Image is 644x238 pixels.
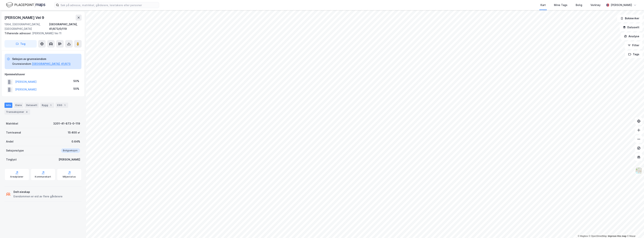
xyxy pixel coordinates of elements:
[32,62,71,66] button: [GEOGRAPHIC_DATA], 41/873
[621,33,643,40] button: Analyse
[12,62,31,66] div: Grunneiendom
[620,24,643,31] button: Datasett
[4,103,12,108] div: Info
[13,190,63,194] div: Delt eieskap
[49,103,53,107] div: 1
[40,103,54,108] div: Bygg
[56,103,68,108] div: ESG
[35,175,51,178] div: Kommunekart
[59,2,159,8] input: Søk på adresse, matrikkel, gårdeiere, leietakere eller personer
[578,235,588,237] a: Mapbox
[6,2,45,8] img: logo.f888ab2527a4732fd821a326f86c7f29.svg
[53,121,80,126] div: 3201-41-873-0-119
[49,22,82,31] div: [GEOGRAPHIC_DATA], 41/873/0/119
[6,121,18,126] div: Matrikkel
[5,72,81,77] div: Hjemmelshaver
[576,3,582,7] div: Bolig
[73,87,79,91] div: 50%
[25,110,29,114] div: 4
[617,15,643,22] button: Bokmerker
[625,220,644,238] div: Kontrollprogram for chat
[590,3,601,7] div: Verktøy
[59,157,80,162] div: [PERSON_NAME]
[4,22,49,31] div: 1364, [GEOGRAPHIC_DATA], [GEOGRAPHIC_DATA]
[6,148,24,153] div: Seksjonstype
[4,40,37,48] button: Tag
[73,79,79,83] div: 50%
[625,51,643,58] button: Tags
[608,235,626,237] a: Improve this map
[4,32,32,35] span: Tilhørende adresser:
[4,31,79,36] div: [PERSON_NAME] Vei 11
[6,157,17,162] div: Tinglyst
[635,167,642,174] img: Z
[540,3,546,7] div: Kart
[63,175,76,178] div: Miljøstatus
[4,15,45,21] div: [PERSON_NAME] Vei 9
[10,175,23,178] div: Arealplaner
[68,130,80,135] div: 15 400 ㎡
[625,42,643,49] button: Filter
[72,139,80,144] div: 0.64%
[12,57,71,61] div: Seksjon av grunneiendom
[25,103,39,108] div: Datasett
[13,194,63,199] div: Eiendommen er eid av flere gårdeiere
[554,3,567,7] div: Mine Tags
[6,139,13,144] div: Andel
[6,130,21,135] div: Tomteareal
[4,109,30,115] div: Transaksjoner
[589,235,607,237] a: OpenStreetMap
[625,220,644,238] iframe: Chat Widget
[14,103,23,108] div: Eiere
[63,103,67,107] div: 1
[611,3,632,7] div: [PERSON_NAME]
